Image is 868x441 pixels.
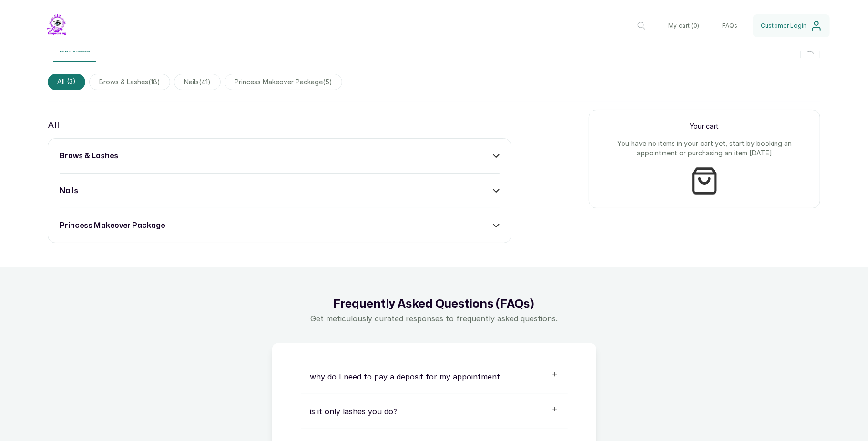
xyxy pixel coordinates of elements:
[38,8,76,43] img: business logo
[89,74,170,90] span: brows & lashes(18)
[715,14,745,37] button: FAQs
[601,122,808,131] p: Your cart
[761,22,807,30] span: Customer Login
[48,74,85,90] span: All (3)
[60,150,118,162] h3: brows & lashes
[333,296,534,313] h2: Frequently Asked Questions (FAQs)
[310,313,558,324] p: Get meticulously curated responses to frequently asked questions.
[48,117,59,133] p: All
[60,185,78,196] h3: nails
[601,139,808,158] p: You have no items in your cart yet, start by booking an appointment or purchasing an item [DATE]
[753,14,830,37] button: Customer Login
[310,371,533,382] p: why do I need to pay a deposit for my appointment
[174,74,221,90] span: nails(41)
[225,74,342,90] span: princess makeover package(5)
[661,14,707,37] button: My cart (0)
[310,406,533,417] p: is it only lashes you do?
[60,220,165,231] h3: princess makeover package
